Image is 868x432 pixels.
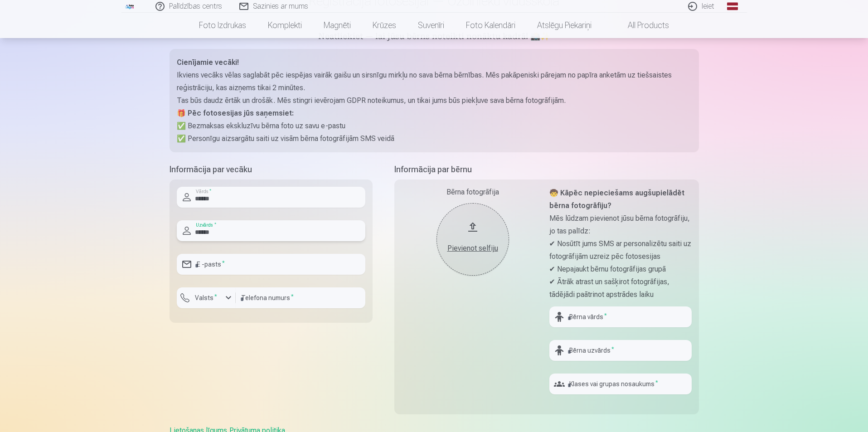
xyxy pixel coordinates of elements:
[257,13,313,38] a: Komplekti
[526,13,602,38] a: Atslēgu piekariņi
[177,287,236,308] button: Valsts*
[313,13,362,38] a: Magnēti
[188,13,257,38] a: Foto izdrukas
[170,163,373,176] h5: Informācija par vecāku
[362,13,407,38] a: Krūzes
[602,13,680,38] a: All products
[549,263,692,276] p: ✔ Nepajaukt bērnu fotogrāfijas grupā
[407,13,455,38] a: Suvenīri
[177,69,692,94] p: Ikviens vecāks vēlas saglabāt pēc iespējas vairāk gaišu un sirsnīgu mirkļu no sava bērna bērnības...
[446,243,500,254] div: Pievienot selfiju
[549,276,692,301] p: ✔ Ātrāk atrast un sašķirot fotogrāfijas, tādējādi paātrinot apstrādes laiku
[436,203,509,276] button: Pievienot selfiju
[177,120,692,132] p: ✅ Bezmaksas ekskluzīvu bērna foto uz savu e-pastu
[394,163,699,176] h5: Informācija par bērnu
[455,13,526,38] a: Foto kalendāri
[125,4,135,9] img: /fa1
[549,238,692,263] p: ✔ Nosūtīt jums SMS ar personalizētu saiti uz fotogrāfijām uzreiz pēc fotosesijas
[177,94,692,107] p: Tas būs daudz ērtāk un drošāk. Mēs stingri ievērojam GDPR noteikumus, un tikai jums būs piekļuve ...
[177,132,692,145] p: ✅ Personīgu aizsargātu saiti uz visām bērna fotogrāfijām SMS veidā
[177,58,239,67] strong: Cienījamie vecāki!
[549,212,692,238] p: Mēs lūdzam pievienot jūsu bērna fotogrāfiju, jo tas palīdz:
[177,109,294,117] strong: 🎁 Pēc fotosesijas jūs saņemsiet:
[549,189,684,210] strong: 🧒 Kāpēc nepieciešams augšupielādēt bērna fotogrāfiju?
[402,187,544,198] div: Bērna fotogrāfija
[191,293,221,302] label: Valsts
